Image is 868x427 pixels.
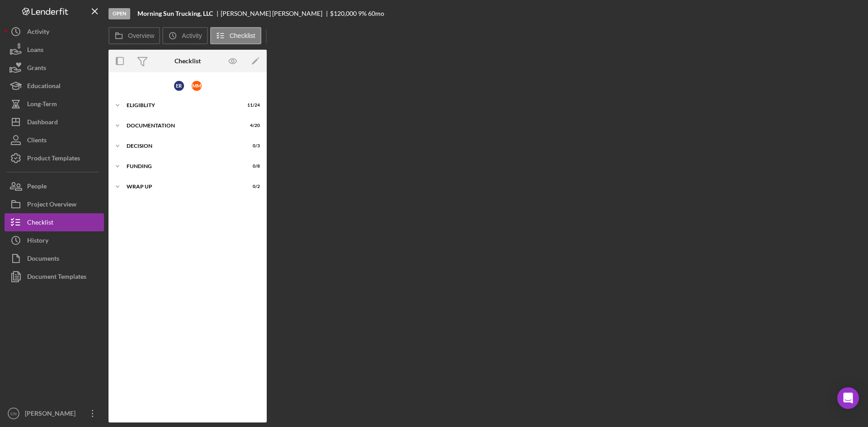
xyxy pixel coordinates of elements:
[5,95,104,113] button: Long-Term
[244,164,260,169] div: 0 / 8
[244,184,260,189] div: 0 / 2
[837,387,859,409] div: Open Intercom Messenger
[5,213,104,231] button: Checklist
[127,184,237,189] div: Wrap up
[27,231,48,252] div: History
[358,10,367,17] div: 9 %
[5,59,104,77] button: Grants
[5,23,104,41] button: Activity
[108,8,130,19] div: Open
[5,404,104,422] button: CN[PERSON_NAME]
[5,41,104,59] button: Loans
[27,149,80,169] div: Product Templates
[5,113,104,131] button: Dashboard
[174,81,184,91] div: E R
[5,131,104,149] button: Clients
[368,10,384,17] div: 60 mo
[127,123,237,128] div: Documentation
[5,231,104,249] button: History
[27,249,59,270] div: Documents
[27,195,76,216] div: Project Overview
[27,41,43,61] div: Loans
[27,23,49,43] div: Activity
[27,59,46,79] div: Grants
[27,131,47,151] div: Clients
[27,95,57,115] div: Long-Term
[244,123,260,128] div: 4 / 20
[244,143,260,149] div: 0 / 3
[182,32,202,39] label: Activity
[27,267,86,288] div: Document Templates
[10,411,17,416] text: CN
[330,9,357,17] span: $120,000
[244,103,260,108] div: 11 / 24
[127,164,237,169] div: Funding
[175,57,201,65] div: Checklist
[27,113,58,133] div: Dashboard
[210,27,261,44] button: Checklist
[5,177,104,195] button: People
[27,177,47,197] div: People
[27,213,53,234] div: Checklist
[192,81,202,91] div: M M
[230,32,255,39] label: Checklist
[162,27,208,44] button: Activity
[221,10,330,17] div: [PERSON_NAME] [PERSON_NAME]
[5,249,104,267] button: Documents
[5,195,104,213] button: Project Overview
[127,103,237,108] div: Eligiblity
[27,77,61,97] div: Educational
[137,10,213,17] b: Morning Sun Trucking, LLC
[5,149,104,167] button: Product Templates
[127,143,237,149] div: Decision
[23,404,81,425] div: [PERSON_NAME]
[5,267,104,286] button: Document Templates
[108,27,160,44] button: Overview
[5,77,104,95] button: Educational
[128,32,154,39] label: Overview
